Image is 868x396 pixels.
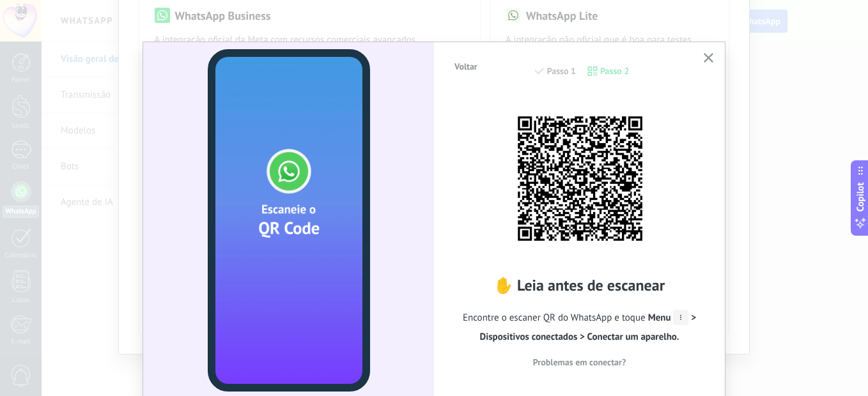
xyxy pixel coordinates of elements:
[453,308,706,347] span: Encontre o escaner QR do WhatsApp e toque
[453,275,706,295] h2: ✋ Leia antes de escanear
[854,183,867,212] span: Copilot
[454,62,477,71] span: Voltar
[453,353,706,372] button: Problemas em conectar?
[533,358,626,367] span: Problemas em conectar?
[480,312,696,343] span: > Dispositivos conectados > Conectar um aparelho.
[509,108,650,248] img: N4C1mKWL6HIAAAAASUVORK5CYII=
[449,57,483,76] button: Voltar
[648,312,689,324] span: Menu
